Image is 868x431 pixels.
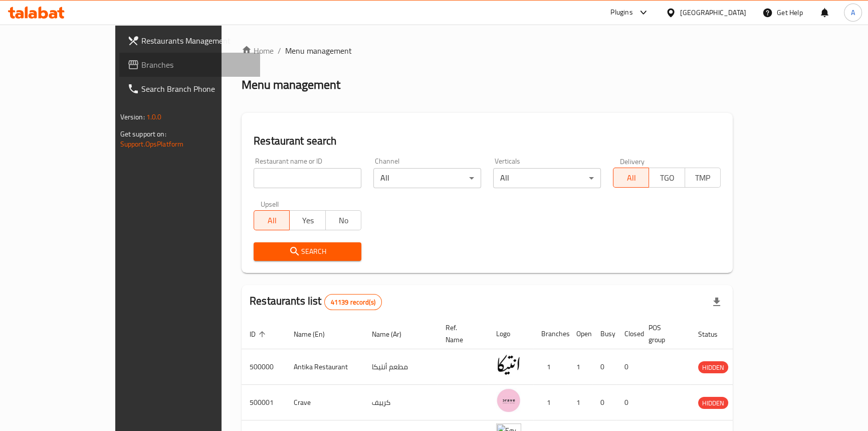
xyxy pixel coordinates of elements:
[254,133,721,149] h2: Restaurant search
[698,328,731,340] span: Status
[680,7,746,18] div: [GEOGRAPHIC_DATA]
[262,245,353,258] span: Search
[278,45,281,57] li: /
[364,349,438,385] td: مطعم أنتيكا
[141,35,252,47] span: Restaurants Management
[488,319,533,349] th: Logo
[372,328,414,340] span: Name (Ar)
[242,77,340,93] h2: Menu management
[653,171,681,185] span: TGO
[373,168,481,188] div: All
[533,385,568,420] td: 1
[496,352,521,377] img: Antika Restaurant
[120,110,145,123] span: Version:
[330,213,357,228] span: No
[648,322,678,346] span: POS group
[325,210,361,230] button: No
[592,319,616,349] th: Busy
[610,7,632,19] div: Plugins
[364,385,438,420] td: كرييف
[254,168,361,188] input: Search for restaurant name or ID..
[568,349,592,385] td: 1
[616,385,640,420] td: 0
[613,168,649,188] button: All
[617,171,645,185] span: All
[242,45,733,57] nav: breadcrumb
[289,210,325,230] button: Yes
[250,294,382,310] h2: Restaurants list
[446,322,476,346] span: Ref. Name
[592,349,616,385] td: 0
[286,385,364,420] td: Crave
[119,53,260,77] a: Branches
[533,319,568,349] th: Branches
[119,29,260,53] a: Restaurants Management
[294,213,321,228] span: Yes
[568,319,592,349] th: Open
[568,385,592,420] td: 1
[698,362,728,373] span: HIDDEN
[533,349,568,385] td: 1
[120,137,184,151] a: Support.OpsPlatform
[119,77,260,101] a: Search Branch Phone
[141,83,252,95] span: Search Branch Phone
[851,7,855,18] span: A
[286,349,364,385] td: Antika Restaurant
[689,171,717,185] span: TMP
[294,328,338,340] span: Name (En)
[493,168,601,188] div: All
[616,349,640,385] td: 0
[285,45,352,57] span: Menu management
[242,385,286,420] td: 500001
[705,290,729,314] div: Export file
[242,349,286,385] td: 500000
[258,213,286,228] span: All
[254,242,361,261] button: Search
[648,168,685,188] button: TGO
[141,59,252,71] span: Branches
[325,298,381,307] span: 41139 record(s)
[620,158,645,165] label: Delivery
[261,200,279,207] label: Upsell
[698,397,728,409] span: HIDDEN
[616,319,640,349] th: Closed
[254,210,290,230] button: All
[592,385,616,420] td: 0
[120,127,166,140] span: Get support on:
[146,110,162,123] span: 1.0.0
[685,168,721,188] button: TMP
[324,294,382,310] div: Total records count
[250,328,269,340] span: ID
[496,388,521,413] img: Crave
